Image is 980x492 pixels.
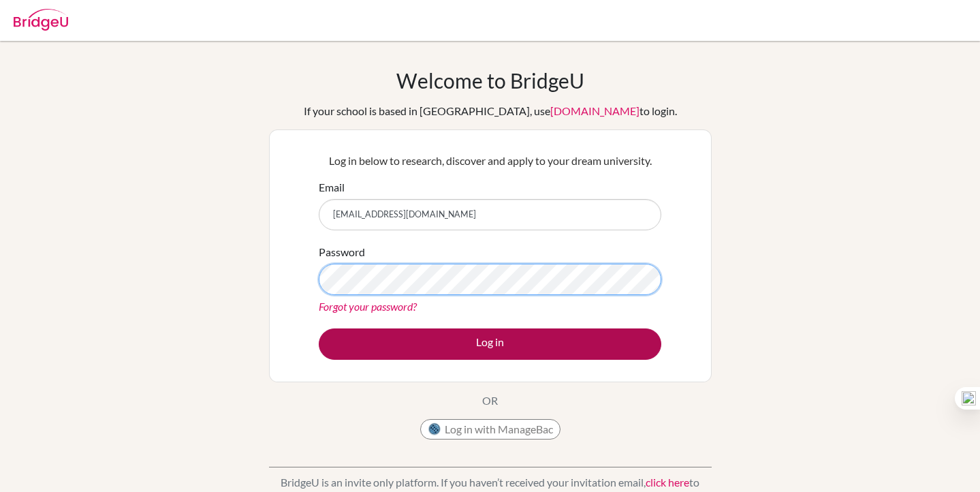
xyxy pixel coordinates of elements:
[420,419,560,440] button: Log in with ManageBac
[962,391,976,405] img: one_i.png
[319,153,661,169] p: Log in below to research, discover and apply to your dream university.
[319,300,417,313] a: Forgot your password?
[550,104,639,117] a: [DOMAIN_NAME]
[14,9,68,31] img: Bridge-U
[319,328,661,360] button: Log in
[319,179,345,196] label: Email
[396,68,584,93] h1: Welcome to BridgeU
[319,244,365,260] label: Password
[304,103,677,119] div: If your school is based in [GEOGRAPHIC_DATA], use to login.
[482,393,498,409] p: OR
[646,476,689,489] a: click here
